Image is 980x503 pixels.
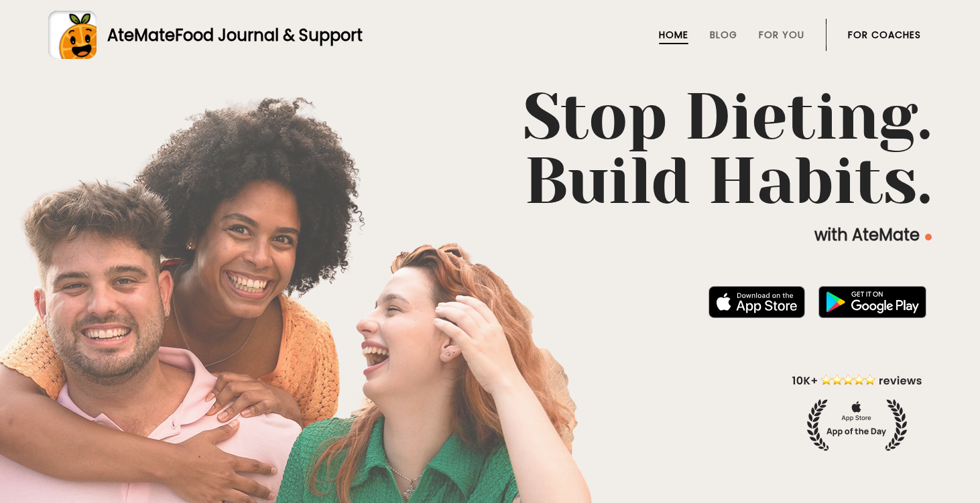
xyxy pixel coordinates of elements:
a: Blog [710,29,737,40]
a: For You [759,29,804,40]
img: badge-download-google.png [818,286,926,318]
h1: Stop Dieting. Build Habits. [48,85,932,214]
span: Food Journal & Support [175,24,363,46]
a: AteMateFood Journal & Support [48,11,932,59]
p: with AteMate [48,224,932,246]
div: AteMate [97,23,363,47]
a: For Coaches [848,29,921,40]
img: home-hero-appoftheday.png [782,372,932,451]
img: badge-download-apple.svg [709,286,805,318]
a: Home [659,29,688,40]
